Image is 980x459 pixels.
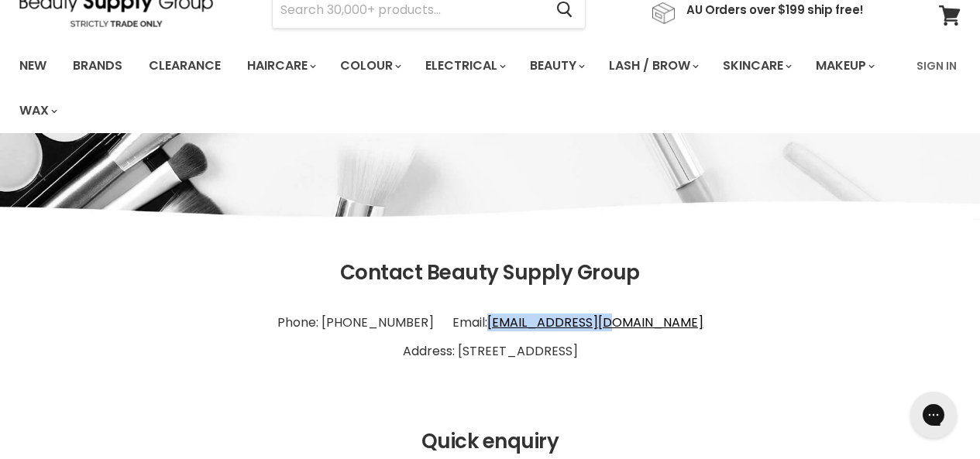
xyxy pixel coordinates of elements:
a: Electrical [414,50,515,82]
ul: Main menu [8,43,907,133]
h2: Quick enquiry [19,430,961,454]
a: Clearance [137,50,232,82]
a: Makeup [804,50,884,82]
a: Brands [61,50,134,82]
a: Haircare [236,50,325,82]
iframe: Gorgias live chat messenger [903,386,965,444]
a: Colour [328,50,411,82]
a: Sign In [907,50,966,82]
a: Wax [8,94,67,127]
a: Beauty [518,50,594,82]
a: Lash / Brow [597,50,708,82]
a: Skincare [711,50,801,82]
p: Phone: [PHONE_NUMBER] Email: Address: [STREET_ADDRESS] [19,301,961,372]
a: New [8,50,58,82]
a: [EMAIL_ADDRESS][DOMAIN_NAME] [487,313,703,331]
h2: Contact Beauty Supply Group [19,262,961,285]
